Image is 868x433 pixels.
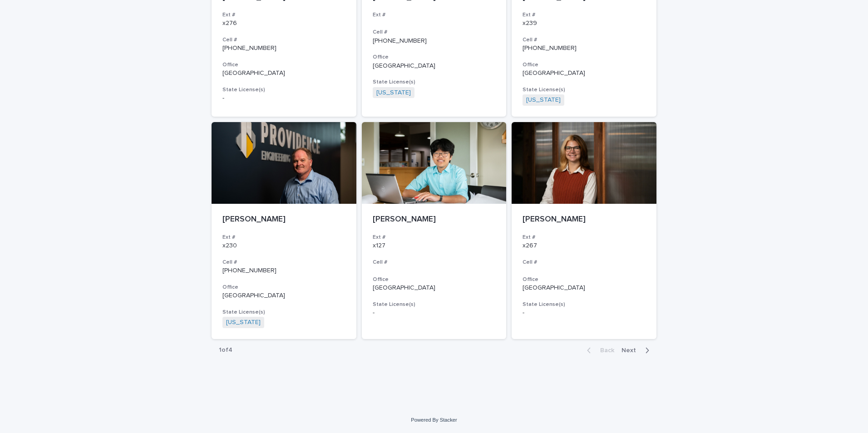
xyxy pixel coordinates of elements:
[373,234,496,241] h3: Ext #
[373,54,496,61] h3: Office
[523,276,646,283] h3: Office
[373,79,496,86] h3: State License(s)
[373,38,427,44] a: [PHONE_NUMBER]
[373,215,496,225] p: [PERSON_NAME]
[512,122,656,339] a: [PERSON_NAME]Ext #x267Cell #Office[GEOGRAPHIC_DATA]State License(s)-
[411,417,457,423] a: Powered By Stacker
[222,309,345,316] h3: State License(s)
[523,215,646,225] p: [PERSON_NAME]
[373,301,496,308] h3: State License(s)
[373,284,496,292] p: [GEOGRAPHIC_DATA]
[523,284,646,292] p: [GEOGRAPHIC_DATA]
[523,86,646,93] h3: State License(s)
[222,45,276,51] a: [PHONE_NUMBER]
[373,29,496,36] h3: Cell #
[621,347,641,354] span: Next
[222,215,345,225] p: [PERSON_NAME]
[523,242,537,249] a: x267
[373,309,496,317] p: -
[523,69,646,77] p: [GEOGRAPHIC_DATA]
[526,96,561,104] a: [US_STATE]
[222,20,237,26] a: x276
[523,20,537,26] a: x239
[523,11,646,19] h3: Ext #
[212,339,240,361] p: 1 of 4
[373,11,496,19] h3: Ext #
[523,36,646,44] h3: Cell #
[212,122,356,339] a: [PERSON_NAME]Ext #x230Cell #[PHONE_NUMBER]Office[GEOGRAPHIC_DATA]State License(s)[US_STATE]
[222,86,345,93] h3: State License(s)
[523,61,646,69] h3: Office
[222,284,345,291] h3: Office
[226,319,261,326] a: [US_STATE]
[595,347,614,354] span: Back
[222,69,345,77] p: [GEOGRAPHIC_DATA]
[523,234,646,241] h3: Ext #
[523,301,646,308] h3: State License(s)
[373,276,496,283] h3: Office
[222,94,345,102] p: -
[222,234,345,241] h3: Ext #
[373,259,496,266] h3: Cell #
[222,292,345,300] p: [GEOGRAPHIC_DATA]
[373,242,385,249] a: x127
[222,259,345,266] h3: Cell #
[523,259,646,266] h3: Cell #
[580,346,618,354] button: Back
[523,45,577,51] a: [PHONE_NUMBER]
[222,61,345,69] h3: Office
[523,309,646,317] p: -
[222,11,345,19] h3: Ext #
[222,36,345,44] h3: Cell #
[222,267,276,274] a: [PHONE_NUMBER]
[373,62,496,70] p: [GEOGRAPHIC_DATA]
[618,346,656,354] button: Next
[222,242,237,249] a: x230
[376,89,411,97] a: [US_STATE]
[362,122,507,339] a: [PERSON_NAME]Ext #x127Cell #Office[GEOGRAPHIC_DATA]State License(s)-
